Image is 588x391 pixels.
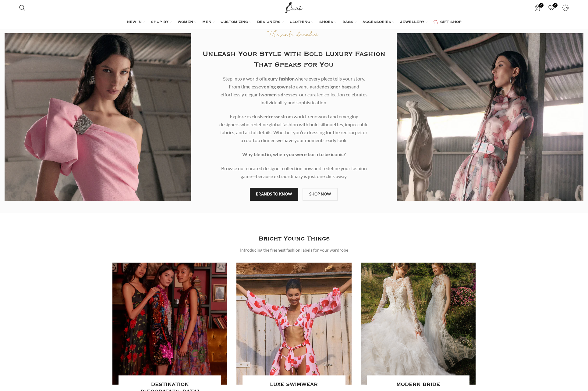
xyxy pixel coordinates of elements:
b: designer bags [322,84,351,89]
span: ACCESSORIES [363,20,391,25]
a: NEW IN [127,16,145,28]
span: NEW IN [127,20,142,25]
p: Browse our curated designer collection now and redefine your fashion game—because extraordinary i... [219,164,368,180]
p: Explore exclusive from world-renowned and emerging designers who redefine global fashion with bol... [219,113,368,144]
h4: MODERN BRIDE [373,381,464,388]
a: WOMEN [178,16,196,28]
a: JEWELLERY [400,16,427,28]
div: Introducing the freshest fashion labels for your wardrobe [240,247,348,253]
h2: Unleash Your Style with Bold Luxury Fashion That Speaks for You [200,49,387,70]
a: DESIGNERS [257,16,284,28]
a: Site logo [284,5,304,10]
h4: LUXE SWIMWEAR [248,381,340,388]
a: Banner link [112,263,227,385]
span: SHOP BY [151,20,168,25]
a: GIFT SHOP [434,16,462,28]
b: luxury fashion [264,76,295,81]
div: Main navigation [16,16,572,28]
a: Banner link [236,263,351,385]
span: CLOTHING [290,20,310,25]
a: CUSTOMIZING [221,16,251,28]
span: 0 [539,3,544,8]
span: BAGS [342,20,353,25]
div: My Wishlist [545,2,558,14]
span: MEN [202,20,211,25]
a: SHOP BY [151,16,172,28]
a: SHOP NOW [303,188,338,201]
span: GIFT SHOP [440,20,462,25]
b: evening gowns [258,84,291,89]
a: CLOTHING [290,16,313,28]
a: MEN [202,16,214,28]
a: 0 [545,2,558,14]
a: Search [16,2,28,14]
p: Step into a world of where every piece tells your story. From timeless to avant-garde and effortl... [219,75,368,106]
a: Banner link [361,263,476,385]
p: The rule breaker [200,31,387,40]
b: dresses [266,113,283,119]
span: SHOES [319,20,333,25]
span: JEWELLERY [400,20,424,25]
span: DESIGNERS [257,20,281,25]
span: 0 [553,3,558,8]
img: GiftBag [434,20,438,24]
h3: Bright Young Things [259,234,330,244]
span: CUSTOMIZING [221,20,248,25]
a: 0 [531,2,544,14]
a: SHOES [319,16,336,28]
a: ACCESSORIES [363,16,394,28]
b: women’s dresses [260,91,297,97]
strong: Why blend in, when you were born to be iconic? [242,151,346,157]
a: BAGS [342,16,356,28]
a: BRANDS TO KNOW [250,188,298,201]
span: WOMEN [178,20,193,25]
